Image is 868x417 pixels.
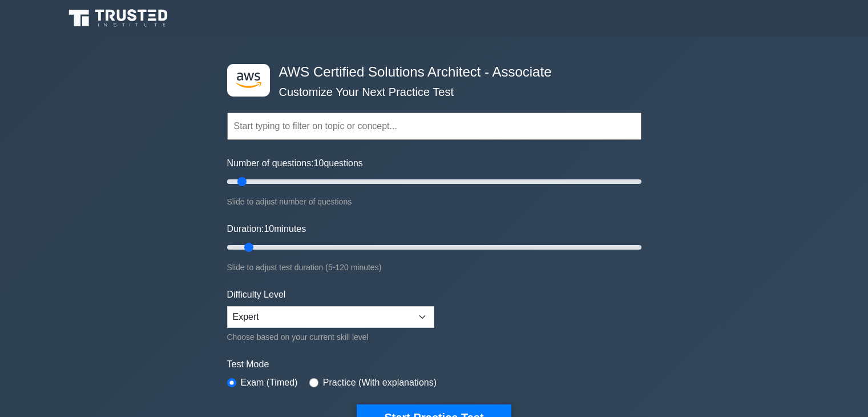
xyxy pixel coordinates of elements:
[227,330,434,344] div: Choose based on your current skill level
[227,260,641,274] div: Slide to adjust test duration (5-120 minutes)
[314,158,324,168] span: 10
[227,358,641,371] label: Test Mode
[227,113,641,140] input: Start typing to filter on topic or concept...
[274,64,586,81] h4: AWS Certified Solutions Architect - Associate
[227,288,286,302] label: Difficulty Level
[323,376,437,390] label: Practice (With explanations)
[227,157,363,170] label: Number of questions: questions
[227,222,306,236] label: Duration: minutes
[264,224,274,234] span: 10
[227,195,641,209] div: Slide to adjust number of questions
[241,376,298,390] label: Exam (Timed)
